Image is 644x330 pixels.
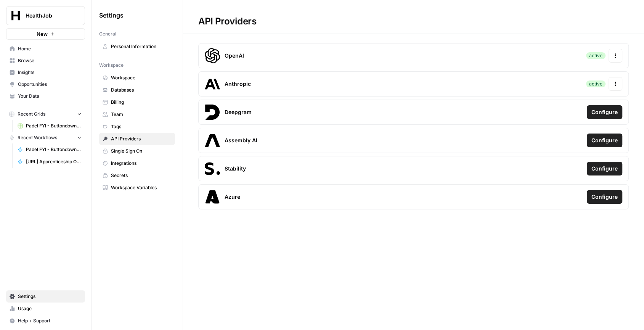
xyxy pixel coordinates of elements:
[99,31,116,37] span: General
[18,305,82,312] span: Usage
[111,111,172,118] span: Team
[6,6,85,25] button: Workspace: HealthJob
[6,78,85,90] a: Opportunities
[225,108,252,116] span: Deepgram
[99,72,175,84] a: Workspace
[591,165,618,172] span: Configure
[14,143,85,156] a: Padel FYI - Buttondown -Newsletter Generation
[26,12,72,19] span: HealthJob
[99,96,175,108] a: Billing
[99,157,175,169] a: Integrations
[99,11,124,20] span: Settings
[6,66,85,79] a: Insights
[591,137,618,144] span: Configure
[9,9,22,23] img: HealthJob Logo
[26,122,82,129] span: Padel FYI - Buttondown -Newsletter Generation Grid
[587,162,622,175] button: Configure
[111,99,172,106] span: Billing
[6,132,85,143] button: Recent Workflows
[18,317,82,324] span: Help + Support
[99,108,175,121] a: Team
[587,190,622,204] button: Configure
[587,105,622,119] button: Configure
[18,134,57,141] span: Recent Workflows
[225,137,257,144] span: Assembly AI
[14,120,85,132] a: Padel FYI - Buttondown -Newsletter Generation Grid
[18,57,82,64] span: Browse
[18,293,82,300] span: Settings
[111,160,172,167] span: Integrations
[591,193,618,201] span: Configure
[99,169,175,182] a: Secrets
[586,80,605,87] div: active
[18,69,82,76] span: Insights
[37,30,48,38] span: New
[111,123,172,130] span: Tags
[111,148,172,155] span: Single Sign On
[18,111,45,118] span: Recent Grids
[18,45,82,52] span: Home
[18,93,82,100] span: Your Data
[6,108,85,120] button: Recent Grids
[225,52,244,60] span: OpenAI
[6,315,85,327] button: Help + Support
[6,303,85,315] a: Usage
[6,90,85,102] a: Your Data
[225,165,246,172] span: Stability
[99,145,175,157] a: Single Sign On
[6,290,85,303] a: Settings
[99,84,175,96] a: Databases
[111,87,172,93] span: Databases
[183,15,272,27] div: API Providers
[587,134,622,147] button: Configure
[99,121,175,133] a: Tags
[6,28,85,40] button: New
[591,108,618,116] span: Configure
[99,62,124,69] span: Workspace
[99,133,175,145] a: API Providers
[99,40,175,53] a: Personal Information
[18,81,82,88] span: Opportunities
[6,43,85,55] a: Home
[111,43,172,50] span: Personal Information
[111,172,172,179] span: Secrets
[14,156,85,168] a: [URL] Apprenticeship Output Rewrite
[26,158,82,165] span: [URL] Apprenticeship Output Rewrite
[586,52,605,59] div: active
[111,135,172,142] span: API Providers
[225,80,251,88] span: Anthropic
[99,182,175,194] a: Workspace Variables
[225,193,240,201] span: Azure
[111,74,172,81] span: Workspace
[6,55,85,67] a: Browse
[111,184,172,191] span: Workspace Variables
[26,146,82,153] span: Padel FYI - Buttondown -Newsletter Generation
